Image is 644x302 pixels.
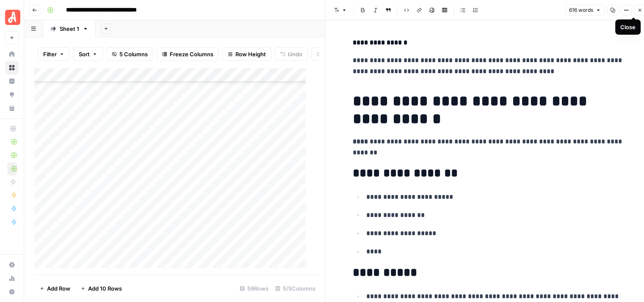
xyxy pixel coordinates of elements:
[43,20,96,37] a: Sheet 1
[79,50,90,58] span: Sort
[73,47,103,61] button: Sort
[5,258,19,272] a: Settings
[34,282,75,295] button: Add Row
[288,50,302,58] span: Undo
[5,10,20,25] img: Angi Logo
[47,284,70,293] span: Add Row
[43,50,57,58] span: Filter
[275,47,308,61] button: Undo
[235,50,266,58] span: Row Height
[170,50,213,58] span: Freeze Columns
[38,47,70,61] button: Filter
[5,7,19,28] button: Workspace: Angi
[620,23,636,31] div: Close
[119,50,148,58] span: 5 Columns
[5,285,19,299] button: Help + Support
[236,282,272,295] div: 59 Rows
[60,25,79,33] div: Sheet 1
[88,284,122,293] span: Add 10 Rows
[75,282,127,295] button: Add 10 Rows
[5,272,19,285] a: Usage
[157,47,219,61] button: Freeze Columns
[272,282,319,295] div: 5/5 Columns
[5,102,19,115] a: Your Data
[106,47,153,61] button: 5 Columns
[569,6,593,14] span: 616 words
[5,74,19,88] a: Insights
[5,88,19,102] a: Opportunities
[5,47,19,61] a: Home
[565,5,605,16] button: 616 words
[222,47,271,61] button: Row Height
[5,61,19,74] a: Browse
